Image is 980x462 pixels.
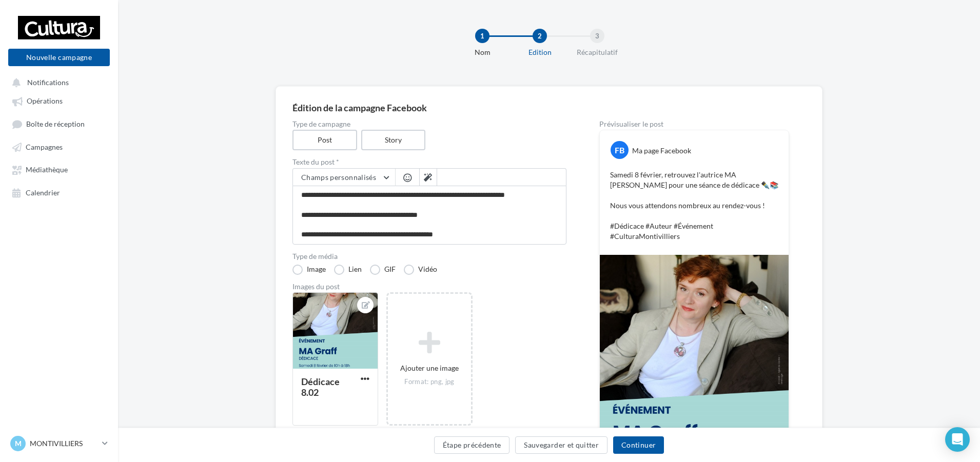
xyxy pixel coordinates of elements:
[610,170,778,242] p: Samedi 8 février, retrouvez l'autrice MA [PERSON_NAME] pour une séance de dédicace ✒️📚 Nous vous ...
[475,29,489,43] div: 1
[26,166,68,174] span: Médiathèque
[370,265,396,275] label: GIF
[292,265,326,275] label: Image
[292,253,566,260] label: Type de média
[613,436,664,454] button: Continuer
[6,160,112,178] a: Médiathèque
[301,376,340,398] div: Dédicace 8.02
[301,173,376,182] span: Champs personnalisés
[26,143,63,151] span: Campagnes
[404,265,437,275] label: Vidéo
[27,97,63,106] span: Opérations
[6,91,112,110] a: Opérations
[8,434,110,453] a: M MONTIVILLIERS
[361,130,426,150] label: Story
[292,158,566,166] label: Texte du post *
[611,141,629,159] div: FB
[533,29,547,43] div: 2
[6,114,112,133] a: Boîte de réception
[507,47,573,57] div: Edition
[26,119,85,128] span: Boîte de réception
[449,47,515,57] div: Nom
[6,137,112,156] a: Campagnes
[6,183,112,202] a: Calendrier
[292,120,566,128] label: Type de campagne
[515,436,607,454] button: Sauvegarder et quitter
[434,436,510,454] button: Étape précédente
[15,438,22,449] span: M
[26,188,60,197] span: Calendrier
[334,265,362,275] label: Lien
[292,103,806,112] div: Édition de la campagne Facebook
[30,438,98,449] p: MONTIVILLIERS
[632,146,691,156] div: Ma page Facebook
[945,427,970,452] div: Open Intercom Messenger
[590,29,604,43] div: 3
[599,120,789,128] div: Prévisualiser le post
[564,47,630,57] div: Récapitulatif
[292,283,566,290] div: Images du post
[292,130,357,150] label: Post
[8,49,110,66] button: Nouvelle campagne
[27,78,69,87] span: Notifications
[293,169,395,186] button: Champs personnalisés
